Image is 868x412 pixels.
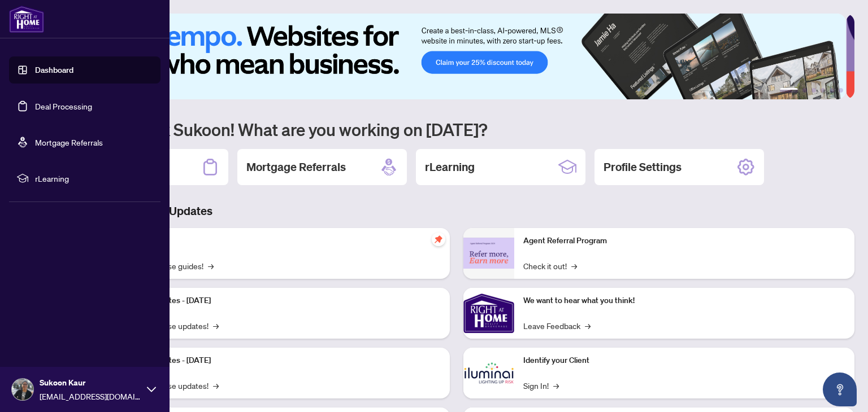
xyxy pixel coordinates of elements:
[821,88,825,93] button: 4
[523,295,845,307] p: We want to hear what you think!
[523,260,577,272] a: Check it out!→
[119,235,441,247] p: Self-Help
[213,379,219,392] span: →
[802,88,807,93] button: 2
[246,159,346,175] h2: Mortgage Referrals
[604,159,682,175] h2: Profile Settings
[839,88,843,93] button: 6
[12,379,33,400] img: Profile Icon
[463,238,514,269] img: Agent Referral Program
[585,319,591,332] span: →
[119,295,441,307] p: Platform Updates - [DATE]
[119,354,441,367] p: Platform Updates - [DATE]
[35,65,73,75] a: Dashboard
[213,319,219,332] span: →
[35,137,103,147] a: Mortgage Referrals
[40,390,141,402] span: [EMAIL_ADDRESS][DOMAIN_NAME]
[425,159,475,175] h2: rLearning
[35,172,153,185] span: rLearning
[523,235,845,247] p: Agent Referral Program
[40,376,141,389] span: Sukoon Kaur
[432,233,445,246] span: pushpin
[35,101,92,111] a: Deal Processing
[463,348,514,398] img: Identify your Client
[780,88,798,93] button: 1
[59,203,854,219] h3: Brokerage & Industry Updates
[811,88,816,93] button: 3
[523,379,559,392] a: Sign In!→
[59,14,846,99] img: Slide 0
[463,288,514,339] img: We want to hear what you think!
[823,372,857,406] button: Open asap
[208,260,214,272] span: →
[571,260,577,272] span: →
[523,319,591,332] a: Leave Feedback→
[9,6,44,33] img: logo
[523,354,845,367] p: Identify your Client
[830,88,834,93] button: 5
[553,379,559,392] span: →
[59,119,854,140] h1: Welcome back Sukoon! What are you working on [DATE]?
